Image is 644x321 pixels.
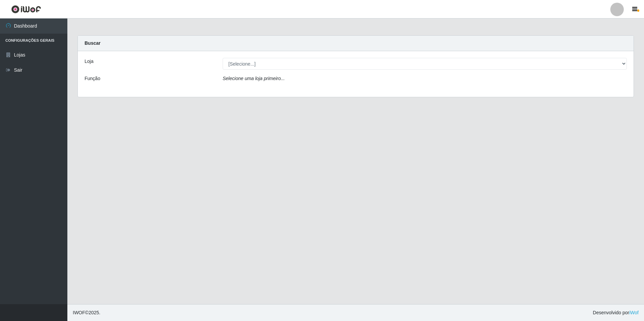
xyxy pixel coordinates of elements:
span: © 2025 . [73,309,100,316]
strong: Buscar [85,40,100,46]
a: iWof [629,310,639,315]
label: Loja [85,58,93,65]
i: Selecione uma loja primeiro... [223,76,285,81]
span: IWOF [73,310,85,315]
img: CoreUI Logo [11,5,41,13]
span: Desenvolvido por [593,309,639,316]
label: Função [85,75,100,82]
